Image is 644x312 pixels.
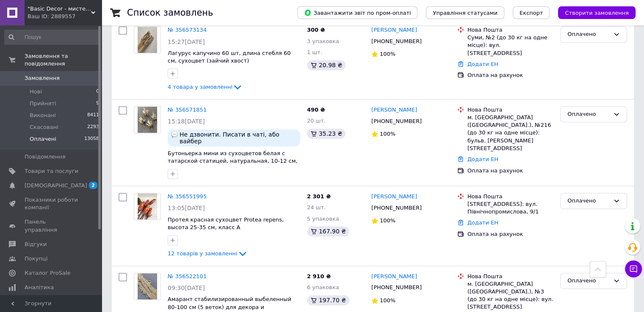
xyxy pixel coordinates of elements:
span: Відгуки [25,241,47,248]
span: Завантажити звіт по пром-оплаті [304,9,411,16]
span: 15:18[DATE] [168,118,205,125]
a: Створити замовлення [550,9,636,16]
div: [PHONE_NUMBER] [370,36,423,47]
span: Товари та послуги [25,167,78,175]
a: Фото товару [134,26,161,53]
img: Фото товару [138,273,158,299]
a: Фото товару [134,193,161,220]
a: 4 товара у замовленні [168,83,243,90]
div: Оплачено [567,197,610,205]
a: Додати ЕН [467,156,498,162]
span: 1 шт. [307,49,322,55]
div: Оплата на рахунок [467,167,553,175]
span: Замовлення [25,74,60,82]
a: [PERSON_NAME] [371,106,417,114]
a: [PERSON_NAME] [371,26,417,34]
a: Додати ЕН [467,219,498,226]
span: 100% [380,131,395,137]
span: 3 упаковка [307,38,339,44]
button: Чат з покупцем [625,260,642,277]
div: 35.23 ₴ [307,129,345,139]
span: [DEMOGRAPHIC_DATA] [25,182,87,189]
a: Фото товару [134,106,161,133]
span: 24 шт. [307,204,326,211]
a: № 356522101 [168,273,207,279]
a: 12 товарів у замовленні [168,250,248,256]
a: № 356551995 [168,193,207,200]
div: 197.70 ₴ [307,295,349,305]
img: :speech_balloon: [171,131,178,138]
span: 2 [89,182,97,189]
span: 15:27[DATE] [168,38,205,45]
span: Скасовані [30,123,58,131]
div: Нова Пошта [467,273,553,280]
div: [PHONE_NUMBER] [370,282,423,293]
span: 13:05[DATE] [168,205,205,211]
div: [PHONE_NUMBER] [370,116,423,127]
button: Завантажити звіт по пром-оплаті [297,6,417,19]
div: м. [GEOGRAPHIC_DATA] ([GEOGRAPHIC_DATA].), №216 (до 30 кг на одне місце): бульв. [PERSON_NAME][ST... [467,114,553,152]
div: [PHONE_NUMBER] [370,203,423,213]
span: "Basic Decor - мистецтво, натхнене природою." [28,5,91,13]
span: Управління статусами [433,10,498,16]
div: Суми, №2 (до 30 кг на одне місце): вул. [STREET_ADDRESS] [467,34,553,57]
button: Експорт [513,6,550,19]
span: 100% [380,217,395,224]
a: № 356573134 [168,27,207,33]
span: Експорт [520,10,543,16]
button: Управління статусами [426,6,504,19]
span: Оплачені [30,135,56,143]
a: Бутоньерка мини из сухоцветов белая с татарской статицей, натуральная, 10-12 см, лен, лагурус, [D... [168,150,298,180]
img: Фото товару [138,27,158,53]
span: 6 упаковка [307,284,339,290]
span: 0 [96,88,99,96]
span: 2 301 ₴ [307,193,331,200]
span: Повідомлення [25,153,66,161]
span: 9 [96,100,99,107]
div: Нова Пошта [467,26,553,34]
input: Пошук [4,30,100,45]
span: 490 ₴ [307,107,325,113]
span: 300 ₴ [307,27,325,33]
span: 2 910 ₴ [307,273,331,279]
img: Фото товару [138,193,158,219]
span: Виконані [30,112,56,119]
div: 167.90 ₴ [307,226,349,236]
div: Оплата на рахунок [467,71,553,79]
span: Каталог ProSale [25,269,70,277]
span: 100% [380,297,395,304]
span: 100% [380,51,395,57]
span: Замовлення та повідомлення [25,52,102,68]
a: Лагурус капучино 60 шт, длина стебля 60 см, сухоцвет (зайчий хвост) [168,50,291,64]
span: Створити замовлення [565,10,629,16]
span: Покупці [25,255,47,263]
span: 2293 [87,123,99,131]
a: Фото товару [134,273,161,300]
div: Оплата на рахунок [467,230,553,238]
span: 4 товара у замовленні [168,84,232,90]
span: 5 упаковка [307,216,339,222]
div: 20.98 ₴ [307,60,345,70]
span: Аналітика [25,284,54,291]
div: Оплачено [567,30,610,39]
span: 20 шт. [307,118,326,124]
a: № 356571851 [168,107,207,113]
span: Показники роботи компанії [25,196,78,211]
div: Оплачено [567,276,610,285]
span: 8411 [87,112,99,119]
span: 09:30[DATE] [168,285,205,291]
div: м. [GEOGRAPHIC_DATA] ([GEOGRAPHIC_DATA].), №3 (до 30 кг на одне місце): вул. [STREET_ADDRESS] [467,280,553,311]
span: Не дзвонити. Писати в чаті, або вайбер [180,131,297,145]
span: 13058 [84,135,99,143]
div: [STREET_ADDRESS]: вул. Північнопромислова, 9/1 [467,200,553,216]
div: Оплачено [567,110,610,119]
div: Нова Пошта [467,106,553,114]
span: 12 товарів у замовленні [168,250,238,256]
span: Прийняті [30,100,56,107]
a: [PERSON_NAME] [371,193,417,201]
a: Протея красная сухоцвет Protea repens, высота 25-35 см, класс А [168,216,284,231]
a: Додати ЕН [467,61,498,67]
